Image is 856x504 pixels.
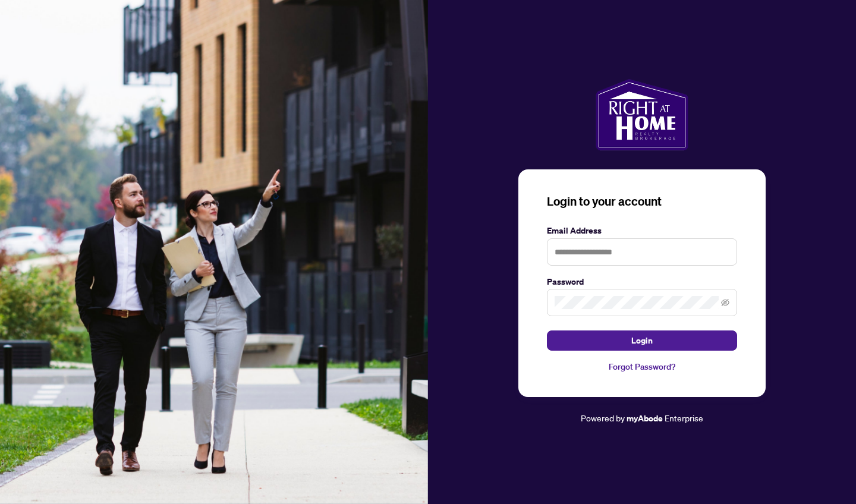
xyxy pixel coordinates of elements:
a: Forgot Password? [547,360,737,373]
label: Password [547,275,737,288]
span: Enterprise [665,412,703,423]
img: ma-logo [596,79,688,150]
label: Email Address [547,224,737,237]
span: Login [631,331,653,350]
button: Login [547,330,737,351]
span: eye-invisible [721,298,729,307]
a: myAbode [627,412,663,425]
h3: Login to your account [547,193,737,210]
span: Powered by [581,412,625,423]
